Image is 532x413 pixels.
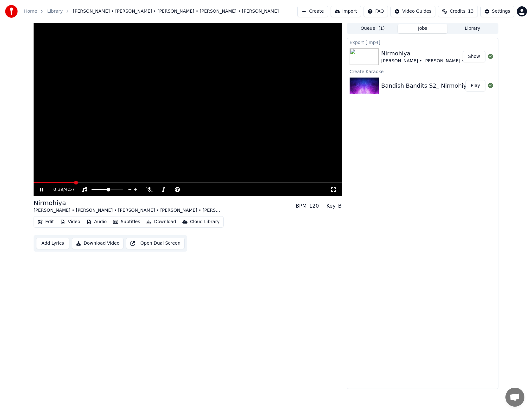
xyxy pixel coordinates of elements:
[111,217,142,226] button: Subtitles
[24,8,279,15] nav: breadcrumb
[492,8,510,15] div: Settings
[73,8,279,15] span: [PERSON_NAME] • [PERSON_NAME] • [PERSON_NAME] • [PERSON_NAME] • [PERSON_NAME]
[347,38,498,46] div: Export [.mp4]
[480,6,514,17] button: Settings
[463,51,485,62] button: Show
[378,25,385,32] span: ( 1 )
[126,238,185,249] button: Open Dual Screen
[468,8,474,15] span: 13
[331,6,361,17] button: Import
[5,5,18,18] img: youka
[47,8,63,15] a: Library
[326,202,336,210] div: Key
[144,217,179,226] button: Download
[54,186,63,193] span: 0:39
[84,217,109,226] button: Audio
[465,80,485,91] button: Play
[34,207,224,214] div: [PERSON_NAME] • [PERSON_NAME] • [PERSON_NAME] • [PERSON_NAME] • [PERSON_NAME]
[35,217,56,226] button: Edit
[348,24,398,33] button: Queue
[390,6,435,17] button: Video Guides
[438,6,478,17] button: Credits13
[347,67,498,75] div: Create Karaoke
[72,238,123,249] button: Download Video
[505,388,524,407] div: Open chat
[309,202,319,210] div: 120
[24,8,37,15] a: Home
[65,186,75,193] span: 4:57
[36,238,69,249] button: Add Lyrics
[296,202,307,210] div: BPM
[54,186,69,193] div: /
[447,24,497,33] button: Library
[34,198,224,207] div: Nirmohiya
[450,8,465,15] span: Credits
[297,6,328,17] button: Create
[364,6,388,17] button: FAQ
[338,202,342,210] div: B
[58,217,83,226] button: Video
[398,24,448,33] button: Jobs
[190,219,219,225] div: Cloud Library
